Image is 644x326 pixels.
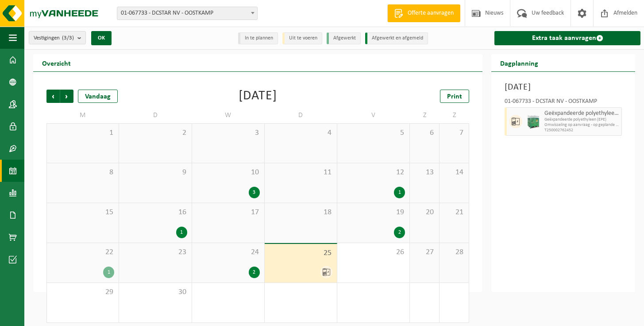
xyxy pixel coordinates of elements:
span: 30 [123,287,187,297]
a: Offerte aanvragen [387,4,460,22]
div: 01-067733 - DCSTAR NV - OOSTKAMP [505,98,622,107]
span: 10 [197,168,260,177]
div: 3 [249,187,260,198]
div: Vandaag [78,90,118,103]
h2: Overzicht [33,54,80,71]
a: Print [440,90,469,103]
span: 14 [444,168,464,177]
span: Omwisseling op aanvraag - op geplande route (incl. verwerking) [544,122,619,128]
span: 3 [197,128,260,138]
span: 21 [444,208,464,217]
div: 1 [394,187,405,198]
span: Geëxpandeerde polyethyleen (EPE) [544,117,619,122]
span: Offerte aanvragen [405,9,456,18]
td: D [265,107,337,123]
div: 2 [249,267,260,278]
td: M [46,107,119,123]
span: Vorige [46,90,60,103]
span: 26 [342,247,405,257]
span: 1 [51,128,114,138]
span: 20 [414,208,435,217]
td: W [192,107,265,123]
span: Print [447,93,462,100]
button: OK [91,31,112,45]
span: 13 [414,168,435,177]
span: 6 [414,128,435,138]
span: 29 [51,287,114,297]
span: 23 [123,247,187,257]
span: 16 [123,208,187,217]
span: 8 [51,168,114,177]
span: 25 [269,248,332,258]
td: V [337,107,410,123]
button: Vestigingen(3/3) [29,31,86,44]
td: Z [410,107,440,123]
span: 11 [269,168,332,177]
span: 18 [269,208,332,217]
span: Geëxpandeerde polyethyleen (EPE) [544,110,619,117]
a: Extra taak aanvragen [494,31,640,45]
img: PB-HB-1400-HPE-GN-11 [527,114,540,129]
div: 2 [394,227,405,238]
div: 1 [103,267,114,278]
span: 01-067733 - DCSTAR NV - OOSTKAMP [117,7,257,20]
span: 01-067733 - DCSTAR NV - OOSTKAMP [117,7,258,20]
span: 19 [342,208,405,217]
span: 7 [444,128,464,138]
span: 27 [414,247,435,257]
li: Afgewerkt en afgemeld [365,32,428,44]
span: 2 [123,128,187,138]
li: In te plannen [238,32,278,44]
h3: [DATE] [505,81,622,94]
span: 9 [123,168,187,177]
span: Volgende [60,90,73,103]
li: Uit te voeren [282,32,322,44]
td: D [119,107,192,123]
span: 28 [444,247,464,257]
td: Z [440,107,469,123]
li: Afgewerkt [327,32,361,44]
span: 12 [342,168,405,177]
span: 24 [197,247,260,257]
span: 15 [51,208,114,217]
div: 1 [176,227,187,238]
span: 5 [342,128,405,138]
count: (3/3) [62,35,74,41]
span: Vestigingen [34,31,74,45]
span: 17 [197,208,260,217]
div: [DATE] [239,90,277,103]
h2: Dagplanning [491,54,547,71]
span: 22 [51,247,114,257]
span: T250002762452 [544,128,619,133]
span: 4 [269,128,332,138]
